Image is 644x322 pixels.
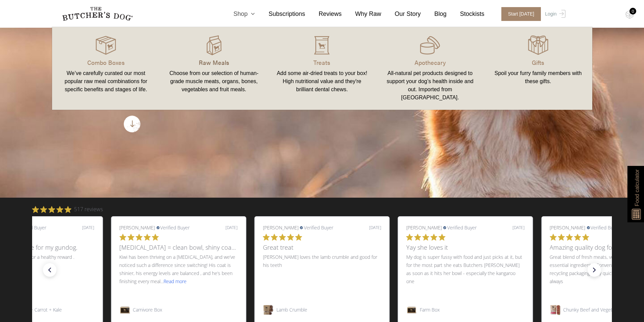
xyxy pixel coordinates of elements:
div: All-natural pet products designed to support your dog’s health inside and out. Imported from [GEO... [384,69,476,102]
div: next slide [588,263,601,277]
a: Apothecary All-natural pet products designed to support your dog’s health inside and out. Importe... [376,34,484,103]
div: [DATE] [82,225,94,230]
span: [PERSON_NAME] [119,225,155,230]
a: Start [DATE] [495,7,544,21]
p: [PERSON_NAME] loves the lamb crumble and good for his teeth [263,253,381,300]
a: Why Raw [342,9,381,19]
div: 0 [629,8,636,15]
span: Lamb Crumble [277,307,307,313]
span: Verified Buyer [447,225,477,230]
div: Navigate to Carnivore Box [119,304,238,315]
a: Gifts Spoil your furry family members with these gifts. [484,34,592,103]
span: Start [DATE] [501,7,541,21]
h3: Great treat [263,243,381,252]
a: Combo Boxes We’ve carefully curated our most popular raw meal combinations for specific benefits ... [52,34,160,103]
div: 4.9 out of 5 stars [32,206,71,213]
span: [PERSON_NAME] [406,225,442,230]
span: 517 reviews [74,205,103,214]
p: Combo Boxes [60,58,152,67]
span: Chunky Beef and Vegetables [563,307,624,313]
a: Treats Add some air-dried treats to your box! High nutritional value and they're brilliant dental... [268,34,376,103]
p: Treats [276,58,368,67]
p: Raw Meals [168,58,260,67]
div: Navigate to Lamb Crumble [263,304,381,315]
div: Add some air-dried treats to your box! High nutritional value and they're brilliant dental chews. [276,69,368,94]
div: 5.0 out of 5 stars [119,234,159,241]
div: We’ve carefully curated our most popular raw meal combinations for specific benefits and stages o... [60,69,152,94]
a: Subscriptions [255,9,305,19]
a: Stockists [447,9,484,19]
div: [DATE] [369,225,381,230]
div: 5.0 out of 5 stars [550,234,589,241]
a: Blog [421,9,447,19]
a: Login [543,7,565,21]
a: Shop [220,9,255,19]
div: 5.0 out of 5 stars [263,234,302,241]
h3: [MEDICAL_DATA] = clean bowl, shiny coat, healthy gut [119,243,238,252]
div: Spoil your furry family members with these gifts. [492,69,584,85]
img: TBD_Cart-Empty.png [625,10,634,19]
p: Gifts [492,58,584,67]
p: Kiwi has been thriving on a [MEDICAL_DATA], and we’ve noticed such a difference since switching! ... [119,253,238,300]
a: Our Story [381,9,421,19]
span: Verified Buyer [304,225,333,230]
span: [PERSON_NAME] [550,225,585,230]
div: [DATE] [512,225,525,230]
p: Apothecary [384,58,476,67]
a: Reviews [305,9,342,19]
span: Carnivore Box [133,307,162,313]
span: Farm Box [420,307,440,313]
span: Verified Buyer [591,225,620,230]
div: Choose from our selection of human-grade muscle meats, organs, bones, vegetables and fruit meals. [168,69,260,94]
p: My dog is super fussy with food and just picks at it, but for the most part she eats Butchers [PE... [406,253,525,300]
div: 5.0 out of 5 stars [406,234,446,241]
span: Read more [164,278,187,284]
span: [PERSON_NAME] [263,225,299,230]
span: Verified Buyer [160,225,190,230]
h3: Yay she loves it [406,243,525,252]
span: Verified Buyer [17,225,46,230]
div: Navigate to Farm Box [406,304,525,315]
span: Food calculator [633,169,641,206]
div: [DATE] [225,225,238,230]
a: Raw Meals Choose from our selection of human-grade muscle meats, organs, bones, vegetables and fr... [160,34,268,103]
div: previous slide [43,263,56,277]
